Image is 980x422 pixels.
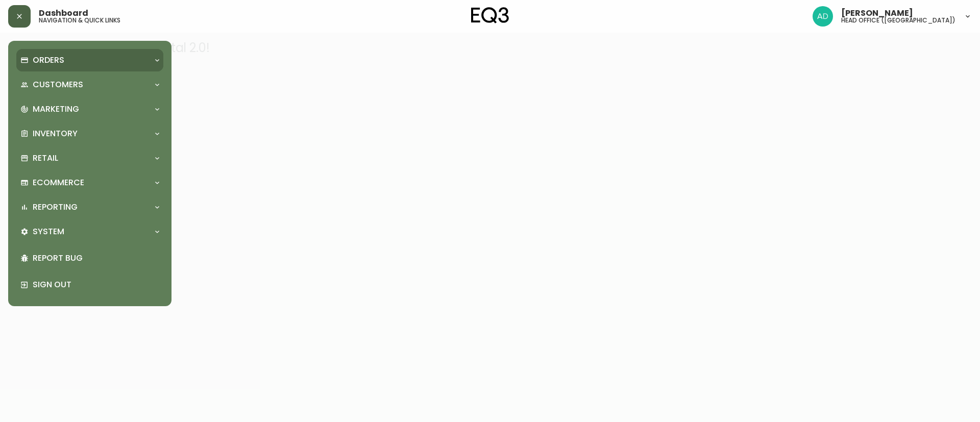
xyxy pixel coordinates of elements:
div: Report Bug [16,245,163,271]
span: Dashboard [39,9,88,17]
p: Reporting [33,202,78,213]
p: System [33,226,64,237]
div: System [16,220,163,243]
img: logo [471,7,509,23]
div: Marketing [16,98,163,120]
p: Orders [33,55,64,66]
span: [PERSON_NAME] [841,9,913,17]
p: Ecommerce [33,177,84,188]
p: Report Bug [33,253,159,264]
p: Inventory [33,128,78,139]
h5: navigation & quick links [39,17,120,23]
div: Orders [16,49,163,71]
div: Retail [16,147,163,169]
img: d8effa94dd6239b168051e3e8076aa0c [813,6,833,27]
p: Retail [33,153,58,164]
h5: head office ([GEOGRAPHIC_DATA]) [841,17,955,23]
div: Ecommerce [16,171,163,194]
p: Customers [33,79,83,90]
div: Sign Out [16,271,163,298]
div: Reporting [16,196,163,218]
div: Inventory [16,122,163,145]
p: Sign Out [33,279,159,290]
p: Marketing [33,104,79,115]
div: Customers [16,73,163,96]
